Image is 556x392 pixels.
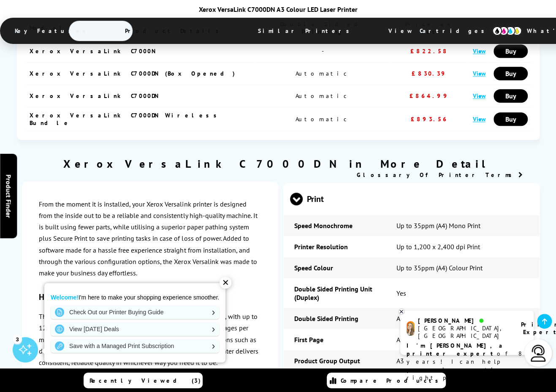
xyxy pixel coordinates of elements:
[51,294,79,301] strong: Welcome!
[30,70,235,77] a: Xerox VersaLink C7000DN (Box Opened)
[284,308,386,329] td: Double Sided Printing
[2,21,103,41] span: Key Features
[17,157,540,171] h2: Xerox VersaLink C7000DN in More Detail
[494,44,528,58] a: Buy
[472,115,485,123] a: View
[391,63,468,85] td: £830.39
[407,342,505,357] b: I'm [PERSON_NAME], a printer expert
[90,377,201,384] span: Recently Viewed (3)
[284,329,386,350] td: First Page
[245,21,366,41] span: Similar Printers
[4,174,13,218] span: Product Finder
[255,63,391,85] td: Automatic
[391,107,468,131] td: £893.56
[39,291,261,302] h3: High-Quality Colour Quality, Production And Utility
[30,112,221,127] a: Xerox VersaLink C7000DN Wireless Bundle
[220,277,231,289] div: ✕
[492,26,522,35] img: cmyk-icon.svg
[494,67,528,80] a: Buy
[51,322,219,336] a: View [DATE] Deals
[13,334,22,343] div: 3
[472,69,485,77] a: View
[341,377,443,384] span: Compare Products
[386,308,539,329] td: Automatic Double Sided Printing
[284,215,386,236] td: Speed Monochrome
[284,236,386,257] td: Printer Resolution
[284,350,386,371] td: Product Group Output
[386,236,539,257] td: Up to 1,200 x 2,400 dpi Print
[30,47,156,55] a: Xerox VersaLink C7000N
[386,329,539,350] td: As Fast as 5.1 Seconds First page
[255,85,391,107] td: Automatic
[386,215,539,236] td: Up to 35ppm (A4) Mono Print
[327,373,446,388] a: Compare Products
[84,373,203,388] a: Recently Viewed (3)
[284,257,386,278] td: Speed Colour
[418,324,510,340] div: [GEOGRAPHIC_DATA], [GEOGRAPHIC_DATA]
[290,183,532,215] span: Print
[51,339,219,353] a: Save with a Managed Print Subscription
[255,107,391,131] td: Automatic
[284,278,386,308] td: Double Sided Printing Unit (Duplex)
[391,85,468,107] td: £864.99
[386,278,539,308] td: Yes
[51,294,219,301] p: I'm here to make your shopping experience smoother.
[51,305,219,319] a: Check Out our Printer Buying Guide
[386,257,539,278] td: Up to 35ppm (A4) Colour Print
[472,92,485,100] a: View
[376,20,505,42] span: View Cartridges
[39,311,261,368] p: The Xerox Versalink C7000dn packs immense production quality, with up to 1200 x 2400 dpi (dots pe...
[472,47,485,55] a: View
[112,21,236,41] span: Product Details
[530,345,547,362] img: user-headset-light.svg
[255,40,391,63] td: -
[407,342,527,382] p: of 8 years! I can help you choose the right product
[407,321,415,336] img: amy-livechat.png
[494,89,528,103] a: Buy
[30,92,159,100] a: Xerox VersaLink C7000DN
[386,350,539,371] td: A3
[494,112,528,126] a: Buy
[391,40,468,63] td: £822.58
[39,199,261,279] p: From the moment it is installed, your Xerox Versalink printer is designed from the inside out to ...
[418,317,510,324] div: [PERSON_NAME]
[357,171,523,179] a: Glossary Of Printer Terms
